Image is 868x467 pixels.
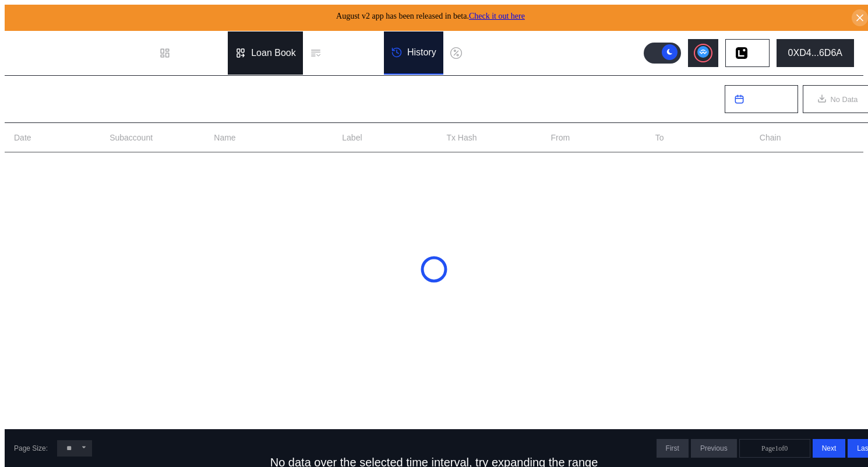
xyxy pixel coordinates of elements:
div: Name [214,132,235,144]
div: Discount Factors [467,48,537,58]
span: Previous [700,444,728,452]
div: 0XD4...6D6A [788,48,842,58]
span: Next [822,444,837,452]
div: Page Size: [14,444,48,452]
button: 0XD4...6D6A [777,39,854,67]
a: History [384,31,443,75]
div: Tx Hash [446,132,477,144]
div: Loan Book [251,48,296,58]
span: First [666,444,679,452]
div: Label [342,132,362,144]
div: Subaccount [110,132,153,144]
div: Transaction History [14,89,151,110]
a: Check it out here [469,12,525,20]
button: Next [813,439,846,458]
img: chain logo [735,47,748,59]
button: First [657,439,689,458]
a: Dashboard [152,31,228,75]
span: Last 7 Days [749,95,788,104]
span: Page 1 of 0 [761,444,788,453]
div: History [407,47,436,58]
a: Discount Factors [443,31,544,75]
span: August v2 app has been released in beta. [336,12,525,20]
div: To [655,132,664,144]
button: Previous [691,439,737,458]
div: Permissions [326,48,377,58]
div: From [551,132,570,144]
a: Loan Book [228,31,303,75]
button: chain logo [725,39,770,67]
button: Last 7 Days [725,85,798,113]
div: Date [14,132,31,144]
a: Permissions [303,31,384,75]
div: Chain [760,132,781,144]
div: Dashboard [175,48,221,58]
